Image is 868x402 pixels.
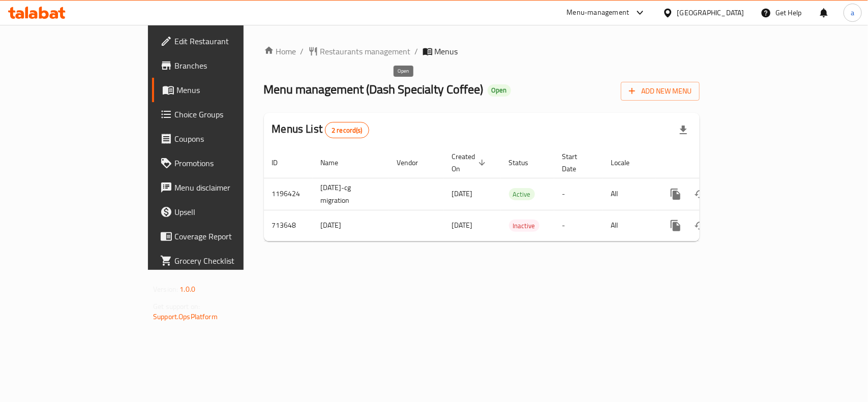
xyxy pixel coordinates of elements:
[621,82,700,101] button: Add New Menu
[321,157,352,169] span: Name
[655,147,769,178] th: Actions
[567,7,630,19] div: Menu-management
[671,118,696,142] div: Export file
[152,78,293,102] a: Menus
[313,210,389,241] td: [DATE]
[677,7,744,18] div: [GEOGRAPHIC_DATA]
[272,157,291,169] span: ID
[688,213,712,238] button: Change Status
[174,230,285,242] span: Coverage Report
[603,178,655,210] td: All
[325,122,369,138] div: Total records count
[174,35,285,47] span: Edit Restaurant
[153,310,218,323] a: Support.OpsPlatform
[272,121,369,138] h2: Menus List
[452,187,473,200] span: [DATE]
[152,200,293,224] a: Upsell
[664,182,688,206] button: more
[152,175,293,200] a: Menu disclaimer
[452,150,489,175] span: Created On
[152,151,293,175] a: Promotions
[509,157,542,169] span: Status
[397,157,432,169] span: Vendor
[264,78,484,101] span: Menu management ( Dash Specialty Coffee )
[320,45,411,57] span: Restaurants management
[509,189,535,200] span: Active
[688,182,712,206] button: Change Status
[174,108,285,120] span: Choice Groups
[174,133,285,145] span: Coupons
[153,300,200,313] span: Get support on:
[313,178,389,210] td: [DATE]-cg migration
[509,220,540,232] span: Inactive
[452,219,473,232] span: [DATE]
[152,127,293,151] a: Coupons
[152,29,293,53] a: Edit Restaurant
[152,224,293,249] a: Coverage Report
[301,45,304,57] li: /
[611,157,643,169] span: Locale
[415,45,418,57] li: /
[851,7,854,18] span: a
[174,206,285,218] span: Upsell
[176,84,285,96] span: Menus
[153,283,178,296] span: Version:
[509,220,540,232] div: Inactive
[325,126,369,135] span: 2 record(s)
[152,53,293,78] a: Branches
[562,150,591,175] span: Start Date
[509,188,535,200] div: Active
[174,157,285,169] span: Promotions
[152,249,293,273] a: Grocery Checklist
[179,283,195,296] span: 1.0.0
[488,86,511,95] span: Open
[629,85,692,98] span: Add New Menu
[435,45,458,57] span: Menus
[554,210,603,241] td: -
[264,45,700,57] nav: breadcrumb
[603,210,655,241] td: All
[174,255,285,267] span: Grocery Checklist
[152,102,293,127] a: Choice Groups
[174,59,285,72] span: Branches
[174,181,285,194] span: Menu disclaimer
[308,45,411,57] a: Restaurants management
[664,213,688,238] button: more
[264,147,769,241] table: enhanced table
[554,178,603,210] td: -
